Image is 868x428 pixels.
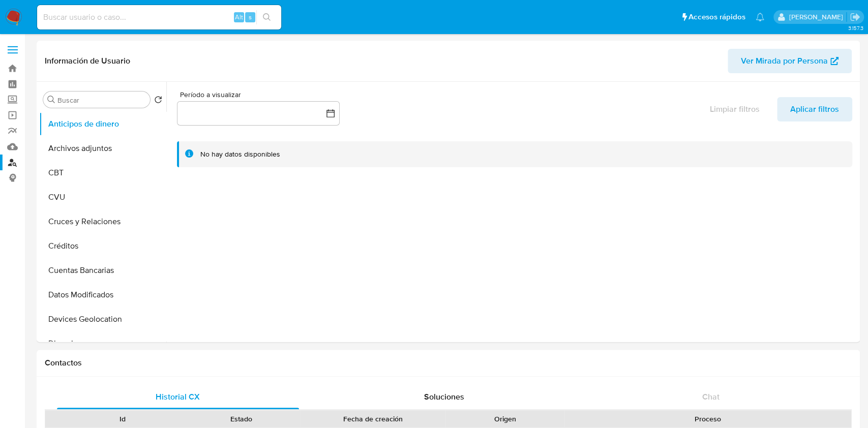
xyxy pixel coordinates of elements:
[189,414,294,424] div: Estado
[39,307,166,331] button: Devices Geolocation
[39,258,166,283] button: Cuentas Bancarias
[728,49,852,73] button: Ver Mirada por Persona
[154,96,162,107] button: Volver al orden por defecto
[39,209,166,234] button: Cruces y Relaciones
[57,96,146,105] input: Buscar
[37,11,281,24] input: Buscar usuario o caso...
[39,161,166,185] button: CBT
[39,283,166,307] button: Datos Modificados
[424,391,464,403] span: Soluciones
[156,391,200,403] span: Historial CX
[39,331,166,356] button: Direcciones
[741,49,828,73] span: Ver Mirada por Persona
[39,185,166,209] button: CVU
[850,12,860,22] a: Salir
[702,391,719,403] span: Chat
[39,136,166,161] button: Archivos adjuntos
[39,112,166,136] button: Anticipos de dinero
[789,12,846,22] p: eliana.eguerrero@mercadolibre.com
[689,12,745,22] span: Accesos rápidos
[256,10,277,24] button: search-icon
[45,358,852,368] h1: Contactos
[47,96,55,104] button: Buscar
[70,414,175,424] div: Id
[45,56,130,66] h1: Información de Usuario
[572,414,844,424] div: Proceso
[235,12,243,22] span: Alt
[453,414,557,424] div: Origen
[308,414,438,424] div: Fecha de creación
[39,234,166,258] button: Créditos
[756,13,764,21] a: Notificaciones
[249,12,252,22] span: s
